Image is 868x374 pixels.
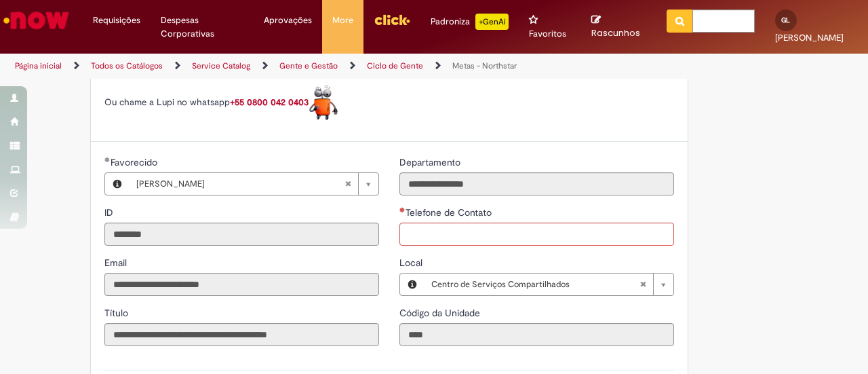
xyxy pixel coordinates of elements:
[104,323,379,346] input: Título
[399,223,674,246] input: Telefone de Contato
[374,10,410,30] img: click_logo_yellow_360x200.png
[332,14,353,27] span: More
[192,60,250,71] a: Service Catalog
[111,156,160,168] span: Necessários - Favorecido
[775,32,844,43] span: [PERSON_NAME]
[104,256,130,269] label: Somente leitura - Email
[264,14,312,27] span: Aprovações
[399,155,463,169] label: Somente leitura - Departamento
[529,27,566,41] span: Favoritos
[230,96,338,108] a: +55 0800 042 0403
[104,273,379,296] input: Email
[338,173,358,195] abbr: Limpar campo Favorecido
[399,207,406,212] span: Necessários
[279,60,338,71] a: Gente e Gestão
[406,206,494,219] span: Telefone de Contato
[104,307,131,319] span: Somente leitura - Título
[130,173,378,195] a: [PERSON_NAME]Limpar campo Favorecido
[104,223,379,246] input: ID
[93,14,140,27] span: Requisições
[591,14,646,39] a: Rascunhos
[399,172,674,195] input: Departamento
[475,14,509,30] p: +GenAi
[781,16,790,24] span: GL
[399,156,463,168] span: Somente leitura - Departamento
[104,257,130,269] span: Somente leitura - Email
[667,10,693,33] button: Pesquisar
[591,26,640,39] span: Rascunhos
[104,206,116,219] label: Somente leitura - ID
[399,323,674,346] input: Código da Unidade
[431,14,509,30] div: Padroniza
[104,306,131,320] label: Somente leitura - Título
[633,274,653,295] abbr: Limpar campo Local
[91,60,163,71] a: Todos os Catálogos
[104,206,116,219] span: Somente leitura - ID
[104,96,338,108] span: Ou chame a Lupi no whatsapp
[105,173,130,195] button: Favorecido, Visualizar este registro Giane Sudbrack Lehmen
[10,54,568,79] ul: Trilhas de página
[136,173,344,195] span: [PERSON_NAME]
[367,60,423,71] a: Ciclo de Gente
[452,60,517,71] a: Metas - Northstar
[1,7,71,34] img: ServiceNow
[399,307,483,319] span: Somente leitura - Código da Unidade
[399,257,425,269] span: Local
[431,274,639,295] span: Centro de Serviços Compartilhados
[15,60,62,71] a: Página inicial
[104,157,111,162] span: Obrigatório Preenchido
[425,274,673,295] a: Centro de Serviços CompartilhadosLimpar campo Local
[400,274,425,295] button: Local, Visualizar este registro Centro de Serviços Compartilhados
[161,14,243,41] span: Despesas Corporativas
[309,85,338,121] img: Lupi%20logo.pngx
[399,306,483,320] label: Somente leitura - Código da Unidade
